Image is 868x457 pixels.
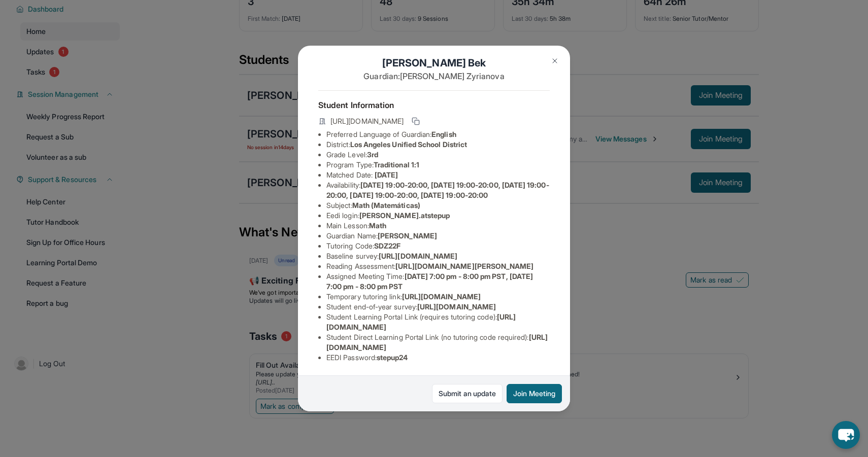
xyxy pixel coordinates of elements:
[417,302,496,311] span: [URL][DOMAIN_NAME]
[326,129,550,139] li: Preferred Language of Guardian:
[326,312,550,332] li: Student Learning Portal Link (requires tutoring code) :
[326,251,550,261] li: Baseline survey :
[326,272,533,291] span: [DATE] 7:00 pm - 8:00 pm PST, [DATE] 7:00 pm - 8:00 pm PST
[507,384,562,403] button: Join Meeting
[369,221,386,230] span: Math
[326,210,550,221] li: Eedi login :
[326,139,550,150] li: District:
[379,252,457,260] span: [URL][DOMAIN_NAME]
[350,140,467,149] span: Los Angeles Unified School District
[431,130,456,138] span: English
[326,180,550,200] li: Availability:
[326,271,550,292] li: Assigned Meeting Time :
[326,241,550,251] li: Tutoring Code :
[318,99,550,111] h4: Student Information
[330,116,404,126] span: [URL][DOMAIN_NAME]
[326,221,550,231] li: Main Lesson :
[326,170,550,180] li: Matched Date:
[326,332,550,353] li: Student Direct Learning Portal Link (no tutoring code required) :
[402,292,481,301] span: [URL][DOMAIN_NAME]
[410,115,422,127] button: Copy link
[377,353,408,362] span: stepup24
[318,70,550,82] p: Guardian: [PERSON_NAME] Zyrianova
[326,160,550,170] li: Program Type:
[326,292,550,302] li: Temporary tutoring link :
[395,262,533,270] span: [URL][DOMAIN_NAME][PERSON_NAME]
[374,241,400,250] span: SDZ22F
[374,160,419,169] span: Traditional 1:1
[326,231,550,241] li: Guardian Name :
[326,261,550,271] li: Reading Assessment :
[326,353,550,363] li: EEDI Password :
[375,170,398,179] span: [DATE]
[378,231,437,240] span: [PERSON_NAME]
[352,201,420,209] span: Math (Matemáticas)
[318,56,550,70] h1: [PERSON_NAME] Bek
[326,150,550,160] li: Grade Level:
[367,150,378,159] span: 3rd
[432,384,503,403] a: Submit an update
[832,421,860,449] button: chat-button
[326,302,550,312] li: Student end-of-year survey :
[551,57,559,65] img: Close Icon
[326,200,550,210] li: Subject :
[326,181,549,199] span: [DATE] 19:00-20:00, [DATE] 19:00-20:00, [DATE] 19:00-20:00, [DATE] 19:00-20:00, [DATE] 19:00-20:00
[359,211,450,220] span: [PERSON_NAME].atstepup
